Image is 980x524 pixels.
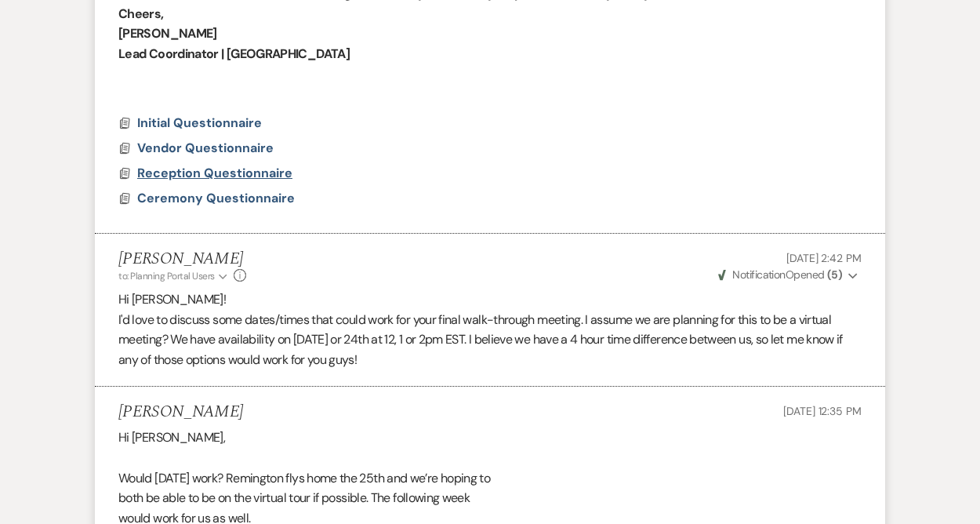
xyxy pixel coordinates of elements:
[118,270,215,282] span: to: Planning Portal Users
[137,114,266,133] button: Initial Questionnaire
[137,165,292,181] span: Reception Questionnaire
[118,310,862,370] p: I'd love to discuss some dates/times that could work for your final walk-through meeting. I assum...
[118,269,230,283] button: to: Planning Portal Users
[718,267,842,282] span: Opened
[137,164,296,183] button: Reception Questionnaire
[137,190,295,206] span: Ceremony Questionnaire
[118,25,217,42] strong: [PERSON_NAME]
[137,139,278,158] button: Vendor Questionnaire
[137,189,299,208] button: Ceremony Questionnaire
[118,289,862,310] p: Hi [PERSON_NAME]!
[118,45,350,62] strong: Lead Coordinator | [GEOGRAPHIC_DATA]
[786,251,862,265] span: [DATE] 2:42 PM
[732,267,785,282] span: Notification
[118,249,246,269] h5: [PERSON_NAME]
[137,115,262,131] span: Initial Questionnaire
[137,140,274,156] span: Vendor Questionnaire
[783,404,862,418] span: [DATE] 12:35 PM
[716,267,862,283] button: NotificationOpened (5)
[118,402,243,422] h5: [PERSON_NAME]
[118,5,164,22] strong: Cheers,
[827,267,842,282] strong: ( 5 )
